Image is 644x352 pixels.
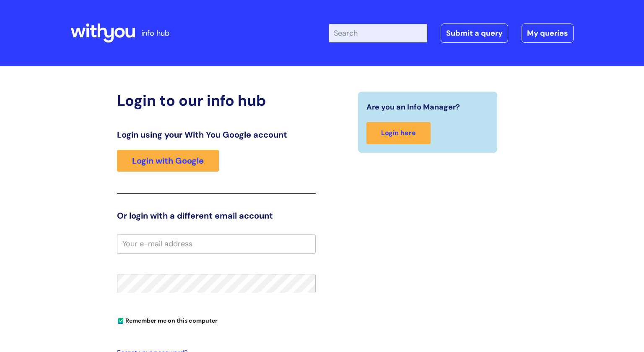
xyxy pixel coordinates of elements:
[117,211,316,221] h3: Or login with a different email account
[141,26,169,40] p: info hub
[118,318,123,324] input: Remember me on this computer
[117,130,316,140] h3: Login using your With You Google account
[366,100,460,114] span: Are you an Info Manager?
[441,23,508,43] a: Submit a query
[117,315,218,324] label: Remember me on this computer
[117,150,219,172] a: Login with Google
[117,234,316,253] input: Your e-mail address
[522,23,574,43] a: My queries
[366,122,431,144] a: Login here
[117,91,316,110] h2: Login to our info hub
[117,313,316,327] div: You can uncheck this option if you're logging in from a shared device
[329,24,427,42] input: Search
